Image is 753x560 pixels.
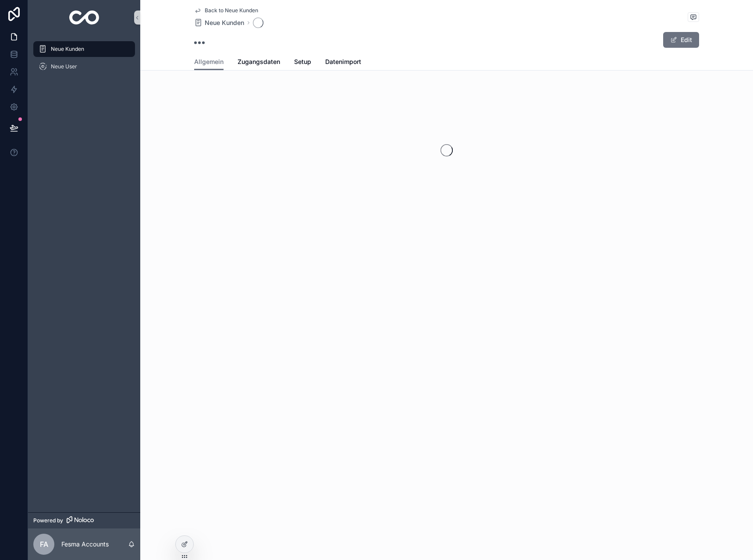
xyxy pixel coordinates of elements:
[40,539,48,549] span: FA
[69,11,99,25] img: App logo
[194,57,224,66] span: Allgemein
[294,57,311,66] span: Setup
[33,59,135,74] a: Neue User
[294,54,311,71] a: Setup
[51,46,84,53] span: Neue Kunden
[194,54,224,71] a: Allgemein
[663,32,699,48] button: Edit
[205,7,258,14] span: Back to Neue Kunden
[325,54,361,71] a: Datenimport
[194,18,244,27] a: Neue Kunden
[194,7,258,14] a: Back to Neue Kunden
[61,540,109,549] p: Fesma Accounts
[33,517,63,524] span: Powered by
[238,54,280,71] a: Zugangsdaten
[33,41,135,57] a: Neue Kunden
[28,35,140,86] div: scrollable content
[205,18,244,27] span: Neue Kunden
[238,57,280,66] span: Zugangsdaten
[325,57,361,66] span: Datenimport
[28,512,140,528] a: Powered by
[51,63,77,70] span: Neue User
